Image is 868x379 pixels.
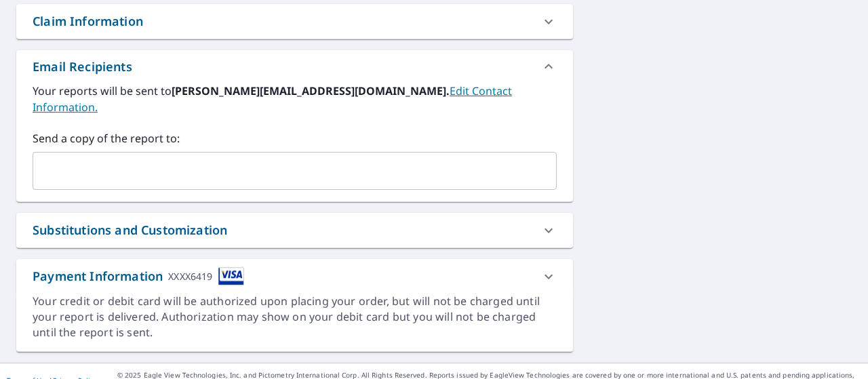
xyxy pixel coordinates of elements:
div: Your credit or debit card will be authorized upon placing your order, but will not be charged unt... [33,294,557,340]
img: cardImage [218,267,244,285]
label: Send a copy of the report to: [33,130,557,146]
div: Claim Information [16,4,573,39]
div: Substitutions and Customization [33,221,227,239]
div: Claim Information [33,12,143,31]
div: Substitutions and Customization [16,213,573,247]
div: Email Recipients [33,58,132,76]
div: Payment Information [33,267,244,285]
div: Email Recipients [16,50,573,83]
b: [PERSON_NAME][EMAIL_ADDRESS][DOMAIN_NAME]. [172,83,450,98]
div: Payment InformationXXXX6419cardImage [16,259,573,294]
div: XXXX6419 [168,267,212,285]
label: Your reports will be sent to [33,83,557,115]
